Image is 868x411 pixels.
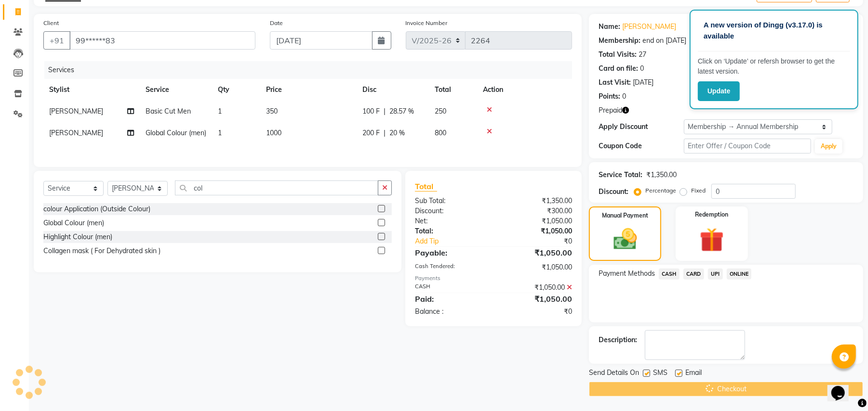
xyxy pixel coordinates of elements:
label: Invoice Number [406,19,448,27]
a: [PERSON_NAME] [622,22,676,32]
span: Global Colour (men) [146,128,206,137]
div: Discount: [599,187,628,197]
div: 27 [639,50,646,60]
div: Cash Tendered: [408,262,494,272]
span: 350 [266,107,278,116]
span: SMS [653,368,668,380]
span: [PERSON_NAME] [49,107,103,116]
span: Total [415,181,437,192]
div: ₹0 [494,307,579,317]
div: CASH [408,283,494,293]
div: 0 [622,91,626,102]
span: 20 % [389,128,405,138]
div: Global Colour (men) [43,218,104,228]
span: 1000 [266,128,281,137]
div: Points: [599,91,620,102]
div: Balance : [408,307,494,317]
th: Stylist [43,79,140,101]
input: Enter Offer / Coupon Code [684,139,811,154]
button: Update [698,81,740,101]
span: CASH [659,269,680,280]
span: 1 [218,107,222,116]
div: ₹1,050.00 [494,262,579,272]
label: Manual Payment [602,211,648,220]
div: end on [DATE] [642,36,686,46]
div: Last Visit: [599,77,631,88]
span: CARD [683,269,704,280]
div: Total: [408,226,494,236]
button: Apply [815,139,842,154]
div: Discount: [408,206,494,216]
div: Name: [599,22,620,32]
div: 0 [640,64,644,74]
span: 800 [435,128,446,137]
label: Client [43,19,59,27]
a: Add Tip [408,236,508,246]
div: ₹300.00 [494,206,579,216]
span: [PERSON_NAME] [49,128,103,137]
div: ₹1,050.00 [494,247,579,258]
span: 200 F [362,128,380,138]
span: UPI [708,269,723,280]
div: ₹1,050.00 [494,283,579,293]
div: ₹0 [508,236,579,246]
div: Coupon Code [599,141,683,151]
img: _gift.svg [692,225,732,255]
div: Service Total: [599,170,642,180]
span: ONLINE [727,269,752,280]
span: 250 [435,107,446,116]
iframe: chat widget [828,372,858,401]
th: Action [477,79,572,101]
label: Date [270,19,283,27]
div: ₹1,350.00 [494,196,579,206]
div: Total Visits: [599,50,637,60]
span: | [384,128,386,138]
input: Search by Name/Mobile/Email/Code [69,31,255,50]
p: A new version of Dingg (v3.17.0) is available [704,20,844,41]
input: Search or Scan [175,180,378,195]
div: Collagen mask ( For Dehydrated skin ) [43,246,160,256]
span: Email [685,368,702,380]
div: Payable: [408,247,494,258]
div: Card on file: [599,64,638,74]
p: Click on ‘Update’ or refersh browser to get the latest version. [698,56,850,77]
th: Qty [212,79,260,101]
label: Percentage [645,186,676,195]
th: Price [260,79,357,101]
div: colour Application (Outside Colour) [43,204,150,214]
span: 28.57 % [389,106,414,116]
div: Sub Total: [408,196,494,206]
div: Paid: [408,293,494,305]
div: Payments [415,274,572,283]
span: 1 [218,128,222,137]
div: ₹1,050.00 [494,216,579,226]
div: Description: [599,335,637,345]
span: 100 F [362,106,380,116]
img: _cash.svg [606,226,644,253]
label: Fixed [691,186,706,195]
div: Highlight Colour (men) [43,232,112,242]
th: Service [140,79,212,101]
span: Send Details On [589,368,639,380]
label: Redemption [695,210,728,219]
th: Total [429,79,477,101]
div: Services [44,61,579,79]
div: ₹1,350.00 [646,170,677,180]
div: Net: [408,216,494,226]
div: [DATE] [633,77,654,88]
span: Basic Cut Men [146,107,191,116]
div: ₹1,050.00 [494,226,579,236]
div: Apply Discount [599,122,683,132]
span: | [384,106,386,116]
span: Payment Methods [599,269,655,279]
div: Membership: [599,36,641,46]
th: Disc [357,79,429,101]
button: +91 [43,31,70,50]
span: Prepaid [599,105,622,116]
div: ₹1,050.00 [494,293,579,305]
